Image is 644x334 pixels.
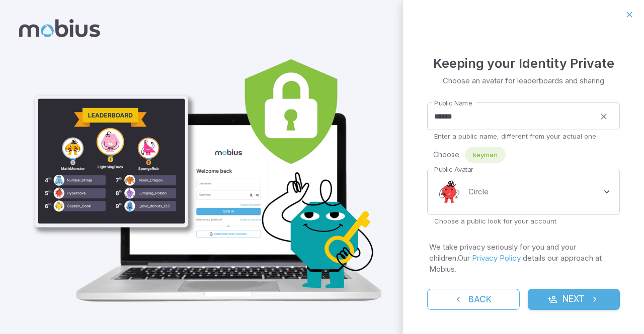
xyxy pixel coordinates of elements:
button: Next [528,289,620,310]
p: Enter a public name, different from your actual one [434,132,613,141]
label: Public Avatar [434,165,473,174]
button: Back [427,289,520,310]
h4: Keeping your Identity Private [433,53,614,73]
img: parent_3-illustration [28,28,390,309]
p: Choose an avatar for leaderboards and sharing [443,75,604,86]
img: circle.svg [434,177,464,207]
button: clear [595,107,613,126]
p: Choose a public look for your account [434,216,613,226]
label: Public Name [434,98,472,108]
p: Circle [468,186,489,197]
p: We take privacy seriously for you and your children. Our details our approach at Mobius. [429,242,618,275]
a: Privacy Policy [472,253,521,263]
div: Choose: [433,147,620,163]
div: keyman [465,147,506,163]
span: keyman [465,150,506,160]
